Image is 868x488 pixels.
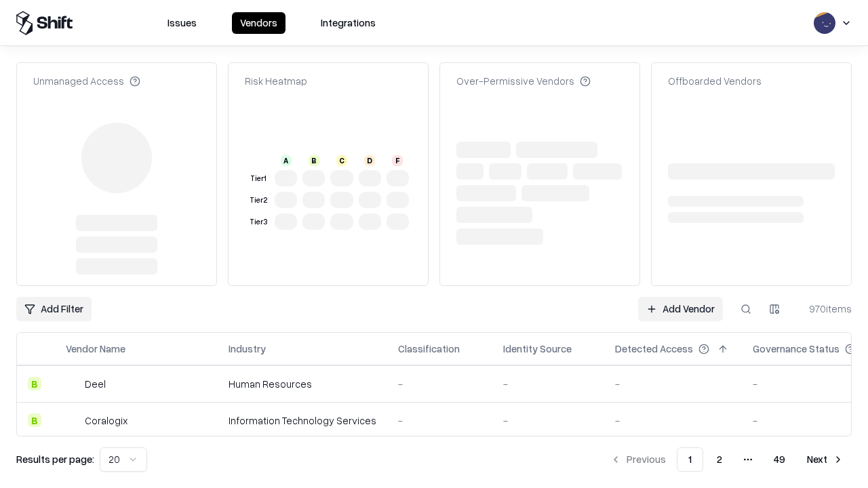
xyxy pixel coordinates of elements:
nav: pagination [602,447,852,472]
div: Unmanaged Access [33,74,140,88]
div: Over-Permissive Vendors [456,74,591,88]
div: - [398,377,481,391]
button: 1 [677,447,703,472]
div: B [28,377,41,390]
div: - [503,377,593,391]
button: Vendors [232,12,285,34]
button: 2 [706,447,733,472]
img: Deel [66,377,79,390]
div: Tier 3 [248,216,269,228]
div: 970 items [797,302,852,316]
div: Classification [398,342,460,356]
p: Results per page: [16,452,94,466]
a: Add Vendor [638,297,723,321]
div: Risk Heatmap [245,74,307,88]
div: A [281,155,292,166]
div: - [398,413,481,428]
img: Coralogix [66,413,79,427]
div: - [615,413,731,428]
div: Offboarded Vendors [668,74,762,88]
div: Industry [229,342,266,356]
div: - [503,413,593,428]
button: 49 [763,447,796,472]
div: Vendor Name [66,342,125,356]
div: Coralogix [85,413,127,428]
button: Integrations [313,12,384,34]
button: Add Filter [16,297,92,321]
div: B [28,413,41,427]
div: Human Resources [229,377,376,391]
div: Identity Source [503,342,572,356]
div: Governance Status [753,342,840,356]
div: Information Technology Services [229,413,376,428]
div: Tier 2 [248,195,269,206]
div: D [364,155,375,166]
div: F [392,155,403,166]
button: Next [799,447,852,472]
button: Issues [159,12,205,34]
div: B [309,155,319,166]
div: Tier 1 [248,173,269,184]
div: C [336,155,347,166]
div: Detected Access [615,342,693,356]
div: - [615,377,731,391]
div: Deel [85,377,106,391]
